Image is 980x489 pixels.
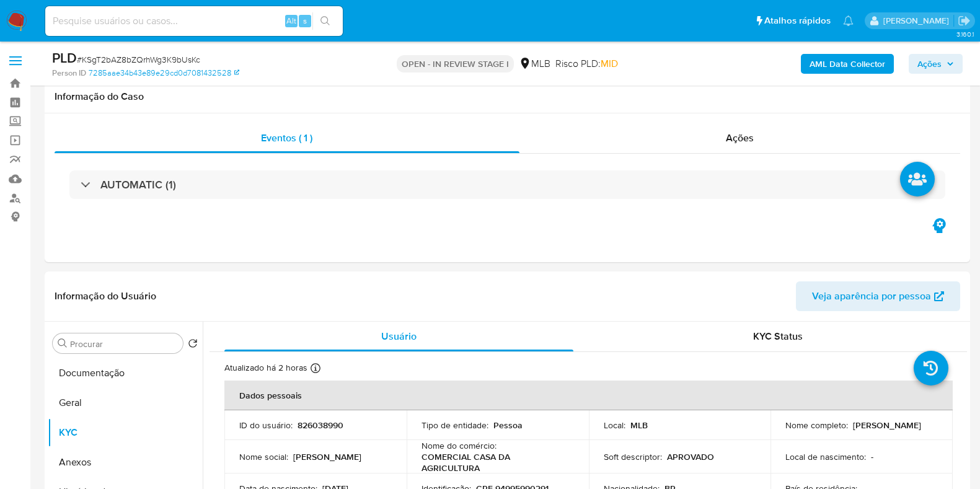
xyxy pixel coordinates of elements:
[422,451,569,474] p: COMERCIAL CASA DA AGRICULTURA
[77,53,200,66] span: # KSgT2bAZ8bZQrhWg3K9bUsKc
[785,451,866,462] p: Local de nascimento :
[604,451,662,462] p: Soft descriptor :
[843,15,854,26] a: Notificações
[493,420,523,431] p: Pessoa
[55,290,156,302] h1: Informação do Usuário
[239,420,293,431] p: ID do usuário :
[519,57,550,71] div: MLB
[812,281,931,311] span: Veja aparência por pessoa
[381,329,417,343] span: Usuário
[45,13,343,29] input: Pesquise usuários ou casos...
[785,420,848,431] p: Nome completo :
[52,48,77,68] b: PLD
[261,131,312,145] span: Eventos ( 1 )
[422,420,488,431] p: Tipo de entidade :
[555,57,618,71] span: Risco PLD:
[801,54,894,74] button: AML Data Collector
[909,54,963,74] button: Ações
[100,178,176,192] h3: AUTOMATIC (1)
[764,14,831,27] span: Atalhos rápidos
[69,170,945,199] div: AUTOMATIC (1)
[48,447,203,477] button: Anexos
[601,56,618,71] span: MID
[753,329,803,343] span: KYC Status
[630,420,648,431] p: MLB
[298,420,343,431] p: 826038990
[286,15,296,27] span: Alt
[810,54,885,74] b: AML Data Collector
[48,418,203,447] button: KYC
[853,420,921,431] p: [PERSON_NAME]
[726,131,754,145] span: Ações
[303,15,307,27] span: s
[917,54,942,74] span: Ações
[604,420,625,431] p: Local :
[55,90,960,103] h1: Informação do Caso
[48,358,203,388] button: Documentação
[397,55,514,73] p: OPEN - IN REVIEW STAGE I
[312,12,338,30] button: search-icon
[871,451,873,462] p: -
[958,14,971,27] a: Sair
[883,15,953,27] p: jonathan.shikay@mercadolivre.com
[293,451,361,462] p: [PERSON_NAME]
[48,388,203,418] button: Geral
[58,338,68,348] button: Procurar
[239,451,288,462] p: Nome social :
[188,338,198,352] button: Retornar ao pedido padrão
[224,381,953,410] th: Dados pessoais
[89,68,239,79] a: 7285aae34b43e89e29cd0d7081432528
[224,362,307,374] p: Atualizado há 2 horas
[52,68,86,79] b: Person ID
[70,338,178,350] input: Procurar
[796,281,960,311] button: Veja aparência por pessoa
[667,451,714,462] p: APROVADO
[422,440,497,451] p: Nome do comércio :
